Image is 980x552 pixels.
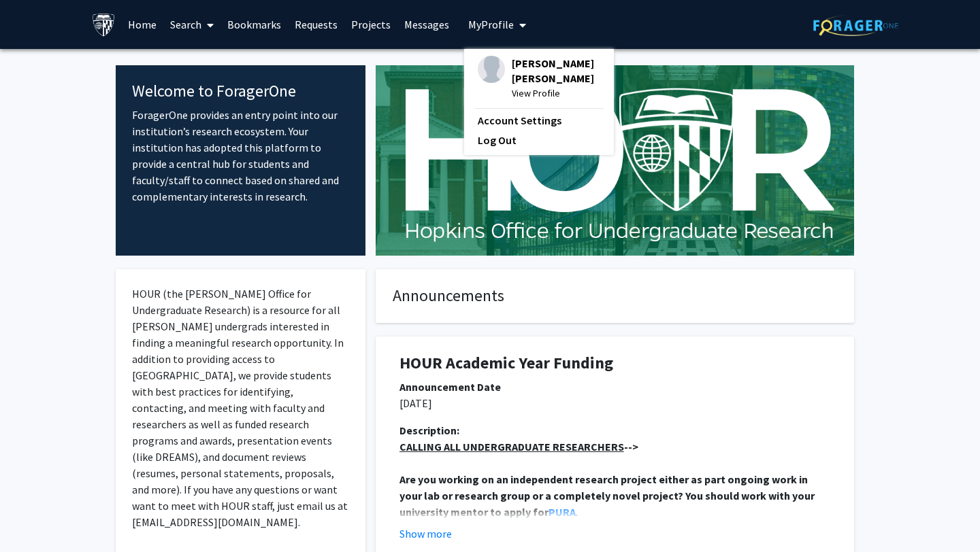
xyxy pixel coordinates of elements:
strong: Are you working on an independent research project either as part ongoing work in your lab or res... [399,472,817,519]
img: Cover Image [376,65,854,256]
span: [PERSON_NAME] [PERSON_NAME] [512,56,600,86]
a: Home [121,1,163,48]
iframe: Chat [10,491,58,542]
a: Bookmarks [220,1,288,48]
u: CALLING ALL UNDERGRADUATE RESEARCHERS [399,440,624,453]
a: Projects [344,1,397,48]
a: Log Out [478,132,600,148]
div: Announcement Date [399,379,830,395]
p: . [399,471,830,520]
strong: --> [399,440,638,453]
a: Search [163,1,220,48]
p: ForagerOne provides an entry point into our institution’s research ecosystem. Your institution ha... [132,107,349,205]
p: [DATE] [399,395,830,411]
h4: Announcements [393,286,837,306]
a: Account Settings [478,112,600,128]
div: Description: [399,422,830,438]
span: View Profile [512,86,600,101]
button: Show more [399,525,452,542]
img: Profile Picture [478,56,505,83]
img: Johns Hopkins University Logo [92,13,116,37]
div: Profile Picture[PERSON_NAME] [PERSON_NAME]View Profile [478,56,600,101]
a: Requests [288,1,344,48]
a: PURA [549,505,576,519]
h4: Welcome to ForagerOne [132,82,349,101]
img: ForagerOne Logo [813,15,898,36]
p: HOUR (the [PERSON_NAME] Office for Undergraduate Research) is a resource for all [PERSON_NAME] un... [132,286,349,530]
h1: HOUR Academic Year Funding [399,353,830,373]
a: Messages [397,1,456,48]
span: My Profile [468,18,514,31]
